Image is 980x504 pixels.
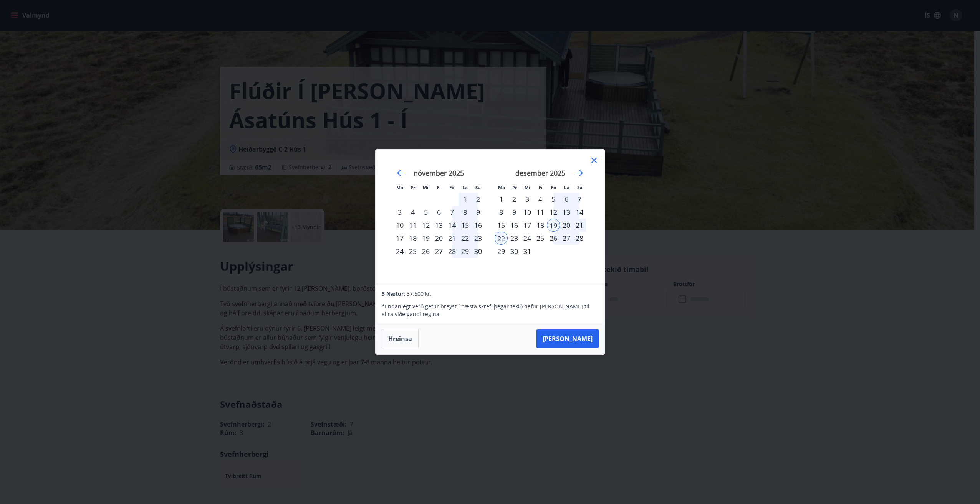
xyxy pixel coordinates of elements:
div: 6 [560,193,573,206]
strong: nóvember 2025 [414,168,464,178]
td: Choose þriðjudagur, 23. desember 2025 as your check-in date. It’s available. [508,232,521,245]
td: Choose miðvikudagur, 12. nóvember 2025 as your check-in date. It’s available. [419,219,432,232]
small: Mi [525,184,530,190]
td: Choose miðvikudagur, 5. nóvember 2025 as your check-in date. It’s available. [419,206,432,219]
div: 9 [472,206,485,219]
td: Choose föstudagur, 26. desember 2025 as your check-in date. It’s available. [547,232,560,245]
div: 14 [573,206,586,219]
td: Choose föstudagur, 14. nóvember 2025 as your check-in date. It’s available. [445,219,459,232]
td: Choose fimmtudagur, 18. desember 2025 as your check-in date. It’s available. [534,219,547,232]
td: Choose miðvikudagur, 17. desember 2025 as your check-in date. It’s available. [521,219,534,232]
div: 24 [521,232,534,245]
td: Choose mánudagur, 15. desember 2025 as your check-in date. It’s available. [495,219,508,232]
td: Choose sunnudagur, 9. nóvember 2025 as your check-in date. It’s available. [472,206,485,219]
div: 6 [432,206,445,219]
div: 22 [495,232,508,245]
strong: desember 2025 [515,168,565,178]
td: Choose sunnudagur, 28. desember 2025 as your check-in date. It’s available. [573,232,586,245]
div: 18 [534,219,547,232]
td: Choose fimmtudagur, 11. desember 2025 as your check-in date. It’s available. [534,206,547,219]
td: Selected as start date. föstudagur, 19. desember 2025 [547,219,560,232]
div: 31 [521,245,534,258]
div: 28 [573,232,586,245]
td: Choose sunnudagur, 30. nóvember 2025 as your check-in date. It’s available. [472,245,485,258]
small: Mi [423,184,429,190]
td: Choose mánudagur, 8. desember 2025 as your check-in date. It’s available. [495,206,508,219]
small: Fö [449,184,454,190]
td: Choose þriðjudagur, 30. desember 2025 as your check-in date. It’s available. [508,245,521,258]
td: Choose miðvikudagur, 31. desember 2025 as your check-in date. It’s available. [521,245,534,258]
div: 18 [406,232,419,245]
div: 30 [508,245,521,258]
small: Fi [437,184,441,190]
div: 27 [432,245,445,258]
div: 2 [472,193,485,206]
td: Choose fimmtudagur, 13. nóvember 2025 as your check-in date. It’s available. [432,219,445,232]
div: Move forward to switch to the next month. [575,168,584,178]
td: Choose fimmtudagur, 4. desember 2025 as your check-in date. It’s available. [534,193,547,206]
td: Choose sunnudagur, 23. nóvember 2025 as your check-in date. It’s available. [472,232,485,245]
td: Choose miðvikudagur, 3. desember 2025 as your check-in date. It’s available. [521,193,534,206]
td: Choose þriðjudagur, 2. desember 2025 as your check-in date. It’s available. [508,193,521,206]
div: 20 [432,232,445,245]
div: 29 [495,245,508,258]
td: Selected. laugardagur, 20. desember 2025 [560,219,573,232]
div: 13 [560,206,573,219]
div: 12 [419,219,432,232]
td: Choose þriðjudagur, 16. desember 2025 as your check-in date. It’s available. [508,219,521,232]
td: Choose föstudagur, 7. nóvember 2025 as your check-in date. It’s available. [445,206,459,219]
div: 8 [495,206,508,219]
button: [PERSON_NAME] [536,329,599,348]
div: 28 [445,245,459,258]
div: 11 [406,219,419,232]
td: Choose laugardagur, 6. desember 2025 as your check-in date. It’s available. [560,193,573,206]
td: Choose mánudagur, 1. desember 2025 as your check-in date. It’s available. [495,193,508,206]
td: Selected as end date. mánudagur, 22. desember 2025 [495,232,508,245]
td: Choose fimmtudagur, 27. nóvember 2025 as your check-in date. It’s available. [432,245,445,258]
p: * Endanlegt verð getur breyst í næsta skrefi þegar tekið hefur [PERSON_NAME] til allra viðeigandi... [382,303,598,318]
div: 16 [472,219,485,232]
td: Choose miðvikudagur, 10. desember 2025 as your check-in date. It’s available. [521,206,534,219]
td: Selected. sunnudagur, 21. desember 2025 [573,219,586,232]
td: Choose mánudagur, 17. nóvember 2025 as your check-in date. It’s available. [393,232,406,245]
small: Fi [539,184,543,190]
td: Choose laugardagur, 15. nóvember 2025 as your check-in date. It’s available. [459,219,472,232]
div: 5 [547,193,560,206]
td: Choose laugardagur, 1. nóvember 2025 as your check-in date. It’s available. [459,193,472,206]
div: 13 [432,219,445,232]
td: Choose föstudagur, 21. nóvember 2025 as your check-in date. It’s available. [445,232,459,245]
div: 4 [406,206,419,219]
small: Fö [551,184,556,190]
td: Choose miðvikudagur, 24. desember 2025 as your check-in date. It’s available. [521,232,534,245]
small: Su [475,184,481,190]
div: 26 [547,232,560,245]
div: 24 [393,245,406,258]
td: Choose mánudagur, 10. nóvember 2025 as your check-in date. It’s available. [393,219,406,232]
div: 2 [508,193,521,206]
td: Choose laugardagur, 13. desember 2025 as your check-in date. It’s available. [560,206,573,219]
td: Choose föstudagur, 5. desember 2025 as your check-in date. It’s available. [547,193,560,206]
div: 14 [445,219,459,232]
div: 7 [445,206,459,219]
div: 17 [393,232,406,245]
div: 21 [445,232,459,245]
div: 30 [472,245,485,258]
div: 3 [393,206,406,219]
td: Choose laugardagur, 8. nóvember 2025 as your check-in date. It’s available. [459,206,472,219]
div: 16 [508,219,521,232]
div: 25 [534,232,547,245]
div: Move backward to switch to the previous month. [396,168,405,178]
td: Choose föstudagur, 12. desember 2025 as your check-in date. It’s available. [547,206,560,219]
small: Má [396,184,403,190]
td: Choose laugardagur, 22. nóvember 2025 as your check-in date. It’s available. [459,232,472,245]
div: 3 [521,193,534,206]
div: 25 [406,245,419,258]
small: Má [498,184,505,190]
div: 5 [419,206,432,219]
td: Choose laugardagur, 29. nóvember 2025 as your check-in date. It’s available. [459,245,472,258]
td: Choose fimmtudagur, 6. nóvember 2025 as your check-in date. It’s available. [432,206,445,219]
small: La [462,184,468,190]
div: 1 [459,193,472,206]
td: Choose sunnudagur, 2. nóvember 2025 as your check-in date. It’s available. [472,193,485,206]
div: 10 [521,206,534,219]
